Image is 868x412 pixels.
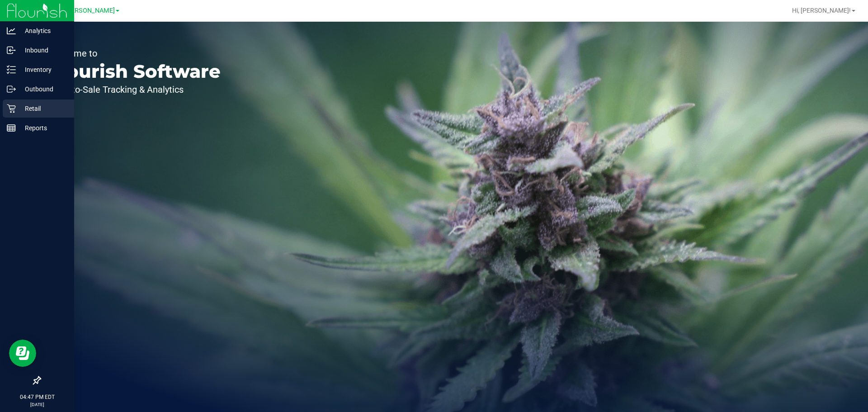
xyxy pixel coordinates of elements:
[16,25,70,36] p: Analytics
[16,45,70,56] p: Inbound
[9,340,36,367] iframe: Resource center
[49,85,221,94] p: Seed-to-Sale Tracking & Analytics
[4,393,70,401] p: 04:47 PM EDT
[16,84,70,95] p: Outbound
[16,64,70,75] p: Inventory
[7,85,16,94] inline-svg: Outbound
[65,7,115,14] span: [PERSON_NAME]
[7,26,16,35] inline-svg: Analytics
[7,65,16,74] inline-svg: Inventory
[7,123,16,133] inline-svg: Reports
[4,401,70,408] p: [DATE]
[49,49,221,58] p: Welcome to
[7,46,16,55] inline-svg: Inbound
[792,7,851,14] span: Hi, [PERSON_NAME]!
[7,104,16,113] inline-svg: Retail
[16,103,70,114] p: Retail
[49,62,221,81] p: Flourish Software
[16,123,70,133] p: Reports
